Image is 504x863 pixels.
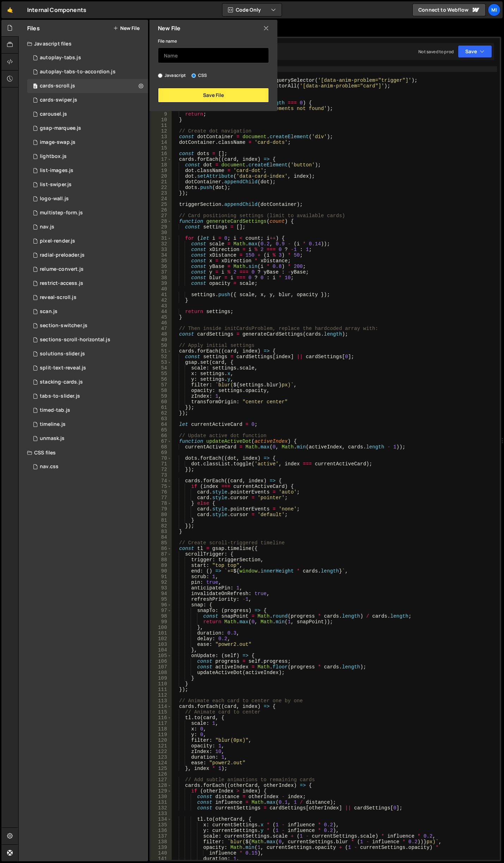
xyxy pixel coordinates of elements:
[151,202,172,207] div: 25
[151,410,172,416] div: 62
[33,84,37,90] span: 0
[151,743,172,749] div: 121
[151,760,172,766] div: 124
[151,151,172,157] div: 16
[412,4,486,16] a: Connect to Webflow
[151,230,172,235] div: 30
[151,563,172,568] div: 89
[151,371,172,377] div: 55
[191,73,196,78] input: CSS
[151,794,172,800] div: 130
[151,145,172,151] div: 15
[27,375,148,389] div: 15229/45309.js
[151,642,172,647] div: 103
[27,135,148,149] div: 15229/45755.js
[151,850,172,856] div: 140
[151,534,172,540] div: 84
[151,258,172,264] div: 35
[40,294,76,301] div: reveal-scroll.js
[40,69,116,75] div: autoplay-tabs-to-accordion.js
[151,653,172,659] div: 105
[151,117,172,123] div: 10
[40,97,77,103] div: cards-swiper.js
[151,687,172,692] div: 111
[151,856,172,862] div: 141
[151,455,172,461] div: 70
[151,625,172,630] div: 100
[151,698,172,704] div: 113
[27,290,148,305] div: 15229/45389.js
[151,190,172,196] div: 23
[40,125,81,131] div: gsap-marquee.js
[151,286,172,292] div: 40
[151,382,172,388] div: 57
[151,399,172,405] div: 60
[27,333,148,347] div: 15229/40083.js
[40,167,73,174] div: list-images.js
[151,354,172,360] div: 52
[151,557,172,563] div: 88
[151,213,172,219] div: 27
[151,636,172,642] div: 102
[151,247,172,252] div: 33
[151,692,172,698] div: 112
[27,276,148,290] div: 15229/44949.js
[27,248,148,262] div: 15229/45355.js
[40,435,64,442] div: unmask.js
[151,314,172,320] div: 45
[151,111,172,117] div: 9
[151,467,172,472] div: 72
[151,540,172,546] div: 85
[151,427,172,433] div: 65
[27,432,148,446] div: 15229/44592.js
[151,715,172,721] div: 116
[27,178,148,192] div: 15229/40471.js
[40,55,81,61] div: autoplay-tabs.js
[40,407,70,414] div: timed-tab.js
[151,360,172,365] div: 53
[151,331,172,337] div: 48
[40,365,86,371] div: split-text-reveal.js
[151,585,172,591] div: 93
[27,319,148,333] div: 15229/42835.js
[151,219,172,224] div: 28
[151,608,172,613] div: 97
[27,305,148,319] div: 15229/44591.js
[151,196,172,202] div: 24
[40,196,69,202] div: logo-wall.js
[151,365,172,371] div: 54
[151,224,172,230] div: 29
[151,771,172,777] div: 126
[158,88,269,103] button: Save File
[151,754,172,760] div: 123
[19,446,148,460] div: CSS files
[151,664,172,670] div: 107
[40,83,75,89] div: cards-scroll.js
[40,266,84,273] div: relume-convert.js
[40,393,80,399] div: tabs-to-slider.js
[40,308,57,315] div: scan.js
[151,619,172,625] div: 99
[151,377,172,382] div: 56
[151,439,172,444] div: 67
[151,613,172,619] div: 98
[151,309,172,314] div: 44
[151,337,172,343] div: 49
[151,518,172,523] div: 81
[151,630,172,636] div: 101
[488,4,500,16] div: Mi
[151,173,172,179] div: 20
[151,845,172,850] div: 139
[151,822,172,828] div: 135
[151,732,172,737] div: 119
[151,134,172,140] div: 13
[158,24,180,32] h2: New File
[40,182,72,188] div: list-swiper.js
[151,783,172,788] div: 128
[151,478,172,484] div: 74
[151,495,172,501] div: 77
[40,238,75,244] div: pixel-render.js
[151,269,172,275] div: 37
[151,393,172,399] div: 59
[27,192,148,206] div: 15229/43870.js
